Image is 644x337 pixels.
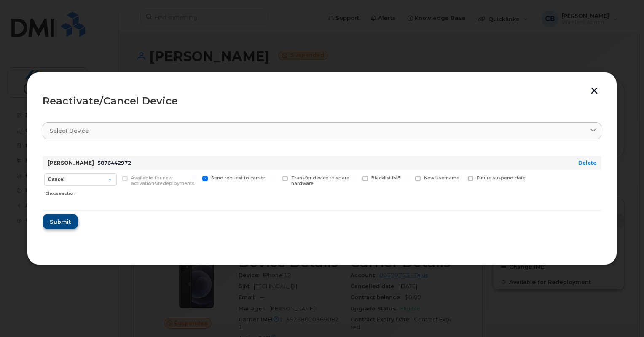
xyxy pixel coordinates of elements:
span: New Username [424,175,459,181]
span: Transfer device to spare hardware [291,175,349,186]
iframe: Messenger Launcher [607,300,638,331]
div: Reactivate/Cancel Device [43,96,601,106]
input: Transfer device to spare hardware [272,176,276,180]
a: Delete [578,160,596,166]
span: Future suspend date [477,175,526,181]
input: Future suspend date [458,176,462,180]
input: New Username [405,176,409,180]
input: Blacklist IMEI [352,176,357,180]
span: Available for new activations/redeployments [131,175,194,186]
input: Send request to carrier [192,176,196,180]
span: Blacklist IMEI [371,175,402,181]
span: Send request to carrier [211,175,265,181]
span: 5876442972 [97,160,131,166]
